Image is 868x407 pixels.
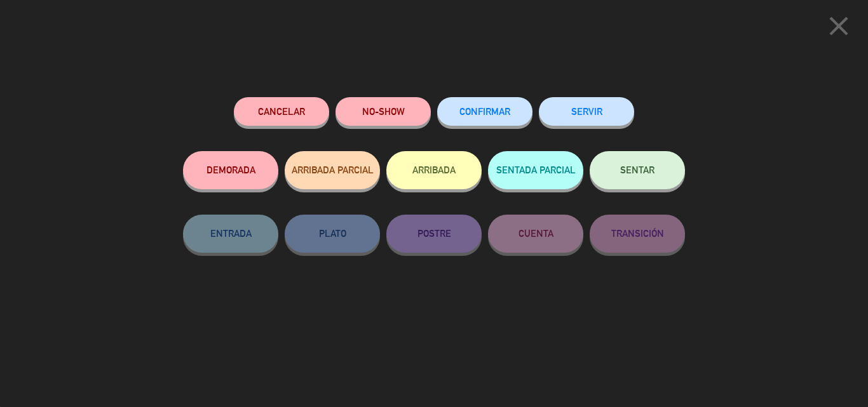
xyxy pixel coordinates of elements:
[620,164,654,175] span: SENTAR
[459,106,510,117] span: CONFIRMAR
[488,215,583,253] button: CUENTA
[590,151,685,189] button: SENTAR
[285,151,380,189] button: ARRIBADA PARCIAL
[183,215,278,253] button: ENTRADA
[437,97,532,126] button: CONFIRMAR
[336,97,431,126] button: NO-SHOW
[386,215,482,253] button: POSTRE
[292,164,374,175] span: ARRIBADA PARCIAL
[823,10,855,42] i: close
[488,151,583,189] button: SENTADA PARCIAL
[234,97,329,126] button: Cancelar
[285,215,380,253] button: PLATO
[590,215,685,253] button: TRANSICIÓN
[183,151,278,189] button: DEMORADA
[819,10,858,47] button: close
[386,151,482,189] button: ARRIBADA
[539,97,634,126] button: SERVIR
